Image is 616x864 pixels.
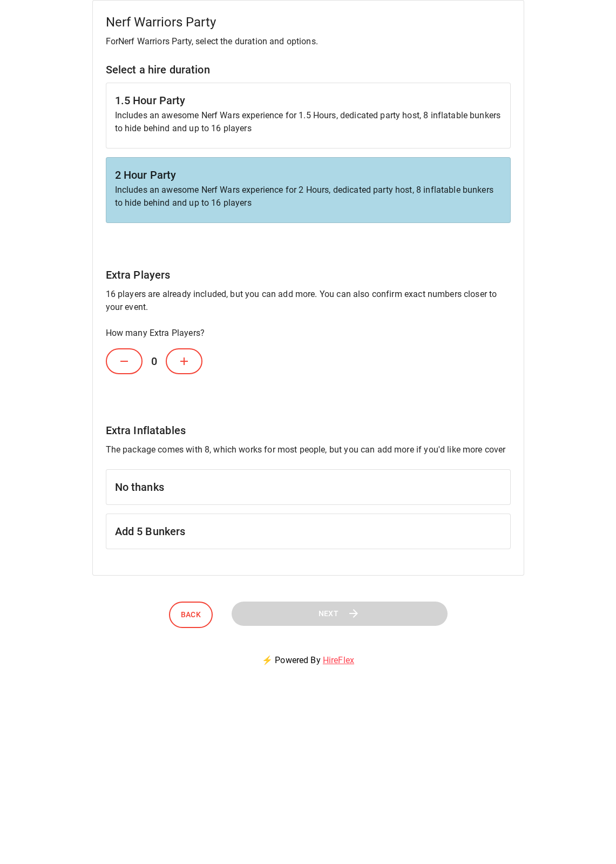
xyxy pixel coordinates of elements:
h6: 2 Hour Party [115,166,502,184]
a: HireFlex [323,655,354,665]
h6: 1.5 Hour Party [115,92,502,109]
span: Next [319,607,339,620]
h6: 0 [143,344,166,379]
p: The package comes with 8, which works for most people, but you can add more if you'd like more cover [106,443,511,456]
h6: Extra Inflatables [106,422,511,439]
p: 16 players are already included, but you can add more. You can also confirm exact numbers closer ... [106,288,511,314]
h6: No thanks [115,478,502,496]
h6: Add 5 Bunkers [115,523,502,540]
button: Next [232,602,448,626]
button: Back [169,602,213,628]
p: Includes an awesome Nerf Wars experience for 1.5 Hours, dedicated party host, 8 inflatable bunker... [115,109,502,135]
span: Back [181,608,201,622]
p: For Nerf Warriors Party , select the duration and options. [106,35,511,48]
h6: Extra Players [106,266,511,283]
p: ⚡ Powered By [249,641,367,680]
h6: Select a hire duration [106,61,511,78]
p: How many Extra Players? [106,327,511,340]
h5: Nerf Warriors Party [106,13,511,31]
p: Includes an awesome Nerf Wars experience for 2 Hours, dedicated party host, 8 inflatable bunkers ... [115,184,502,210]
